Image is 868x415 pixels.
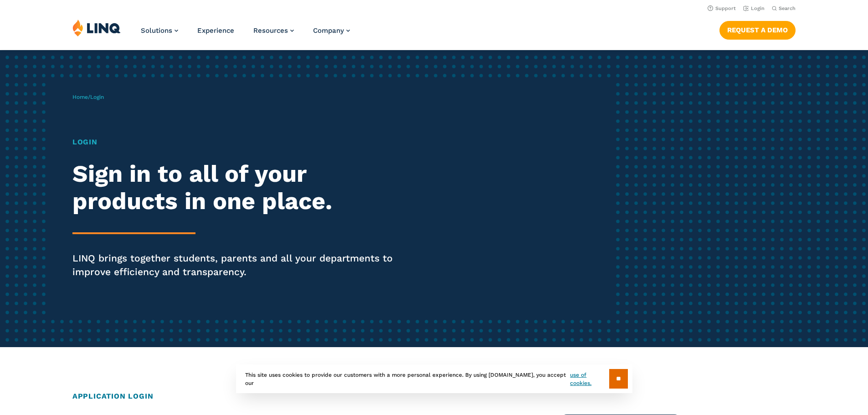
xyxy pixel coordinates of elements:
[570,371,609,387] a: use of cookies.
[90,94,104,100] span: Login
[72,94,104,100] span: /
[253,26,288,35] span: Resources
[72,19,121,36] img: LINQ | K‑12 Software
[72,160,407,215] h2: Sign in to all of your products in one place.
[779,5,796,11] span: Search
[253,26,294,35] a: Resources
[743,5,765,11] a: Login
[313,26,350,35] a: Company
[141,19,350,49] nav: Primary Navigation
[72,94,88,100] a: Home
[708,5,736,11] a: Support
[72,251,407,279] p: LINQ brings together students, parents and all your departments to improve efficiency and transpa...
[141,26,172,35] span: Solutions
[72,137,407,148] h1: Login
[719,21,796,39] a: Request a Demo
[772,5,796,12] button: Open Search Bar
[313,26,344,35] span: Company
[197,26,234,35] a: Experience
[141,26,178,35] a: Solutions
[719,19,796,39] nav: Button Navigation
[236,364,632,393] div: This site uses cookies to provide our customers with a more personal experience. By using [DOMAIN...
